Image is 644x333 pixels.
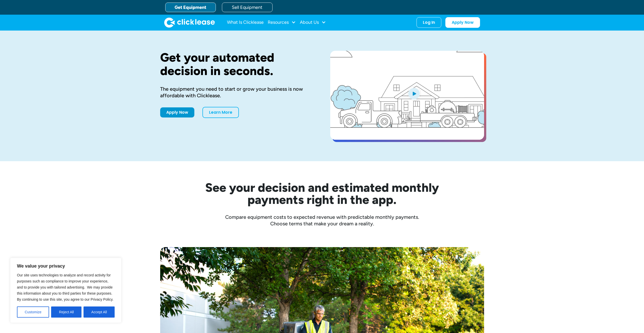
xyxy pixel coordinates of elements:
img: Clicklease logo [164,17,215,28]
a: Get Equipment [165,3,216,12]
div: Resources [268,17,296,28]
div: Log In [423,20,435,25]
button: Customize [17,306,49,318]
div: The equipment you need to start or grow your business is now affordable with Clicklease. [160,86,314,99]
button: Accept All [84,306,115,318]
a: Apply Now [445,17,480,28]
h2: See your decision and estimated monthly payments right in the app. [180,181,464,206]
a: open lightbox [330,51,484,140]
a: Learn More [202,107,239,118]
span: Our site uses technologies to analyze and record activity for purposes such as compliance to impr... [17,273,113,301]
div: About Us [300,17,326,28]
a: home [164,17,215,28]
p: We value your privacy [17,263,115,269]
img: Blue play button logo on a light blue circular background [407,86,421,101]
h1: Get your automated decision in seconds. [160,51,314,78]
button: Reject All [51,306,81,318]
div: Compare equipment costs to expected revenue with predictable monthly payments. Choose terms that ... [160,214,484,227]
a: What Is Clicklease [227,17,264,28]
div: We value your privacy [10,258,121,323]
a: Apply Now [160,107,194,117]
a: Sell Equipment [222,3,273,12]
